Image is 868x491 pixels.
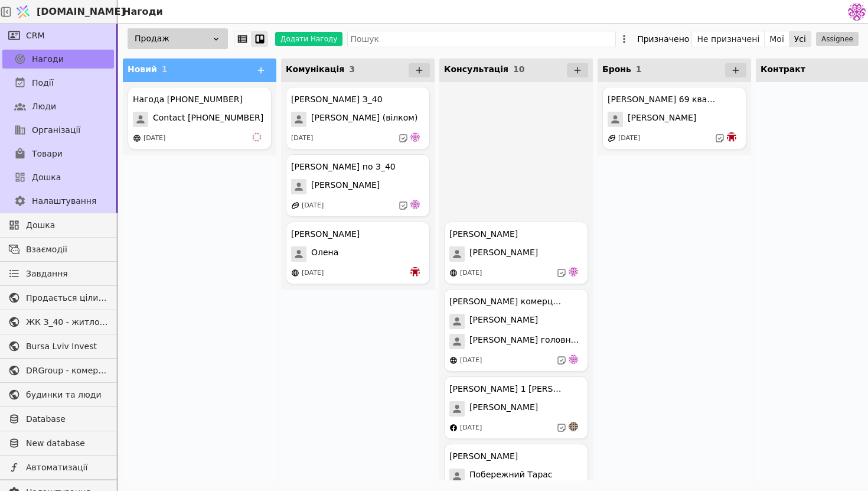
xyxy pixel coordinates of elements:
span: Налаштування [32,195,96,207]
a: будинки та люди [2,385,114,404]
div: [DATE] [460,268,482,278]
span: Продається цілий будинок [PERSON_NAME] нерухомість [26,292,108,304]
a: ЖК З_40 - житлова та комерційна нерухомість класу Преміум [2,313,114,331]
span: Консультація [444,64,508,74]
img: affiliate-program.svg [608,134,616,142]
div: [PERSON_NAME] 1 [PERSON_NAME] [449,383,562,395]
span: Автоматизації [26,461,108,474]
img: facebook.svg [449,424,458,432]
span: CRM [26,30,45,42]
button: Мої [765,31,789,47]
a: Дошка [2,168,114,187]
a: Взаємодії [2,240,114,259]
span: Нагоди [32,53,64,66]
button: Усі [789,31,811,47]
span: Організації [32,124,80,136]
span: Контракт [761,64,805,74]
span: [PERSON_NAME] [469,246,538,262]
img: bo [727,132,736,142]
div: [PERSON_NAME] комерція Курдонери [449,295,562,308]
a: Налаштування [2,191,114,210]
span: Комунікація [286,64,344,74]
span: Дошка [32,171,61,184]
span: Взаємодії [26,243,108,256]
span: New database [26,437,108,450]
img: de [410,200,420,209]
img: bo [410,267,420,277]
a: [DOMAIN_NAME] [12,1,118,23]
div: [PERSON_NAME] 69 квартира[PERSON_NAME][DATE]bo [602,87,746,149]
span: [PERSON_NAME] [469,401,538,417]
img: online-store.svg [133,134,141,142]
a: CRM [2,26,114,45]
div: [DATE] [291,134,313,144]
div: [PERSON_NAME] комерція Курдонери[PERSON_NAME][PERSON_NAME] головний номер[DATE]de [444,289,588,372]
a: Завдання [2,264,114,283]
a: Організації [2,121,114,139]
div: [DATE] [618,134,640,144]
img: 137b5da8a4f5046b86490006a8dec47a [848,3,866,21]
a: Люди [2,97,114,116]
span: Новий [128,64,157,74]
a: Дошка [2,216,114,235]
span: [DOMAIN_NAME] [37,5,125,19]
a: New database [2,434,114,453]
div: Нагода [PHONE_NUMBER] [133,93,243,106]
img: Logo [14,1,32,23]
span: 1 [162,64,168,74]
img: de [569,355,578,364]
div: [PERSON_NAME] 1 [PERSON_NAME][PERSON_NAME][DATE]an [444,376,588,439]
div: [DATE] [143,134,165,144]
span: 3 [349,64,355,74]
a: Автоматизації [2,458,114,477]
span: [PERSON_NAME] (вілком) [311,112,417,127]
span: [PERSON_NAME] [469,314,538,329]
span: 1 [636,64,642,74]
div: Призначено [637,31,689,47]
div: [DATE] [460,423,482,433]
span: Олена [311,246,338,262]
span: Товари [32,148,63,160]
span: Contact [PHONE_NUMBER] [153,112,263,127]
img: vi [252,132,262,142]
button: Assignee [816,32,859,46]
span: Дошка [26,219,108,232]
span: Побережний Тарас [469,469,553,484]
div: [DATE] [302,201,324,211]
a: Події [2,73,114,92]
div: [PERSON_NAME] [291,228,360,240]
a: Bursa Lviv Invest [2,337,114,356]
div: [PERSON_NAME] по З_40 [291,161,396,173]
div: [PERSON_NAME]Олена[DATE]bo [286,222,430,284]
img: online-store.svg [449,269,458,277]
div: [DATE] [460,356,482,366]
span: ЖК З_40 - житлова та комерційна нерухомість класу Преміум [26,316,108,329]
span: будинки та люди [26,389,108,401]
span: [PERSON_NAME] [628,112,696,127]
div: [PERSON_NAME] 69 квартира [608,93,720,106]
a: Database [2,409,114,428]
span: Люди [32,100,56,113]
h2: Нагоди [118,5,163,19]
div: [PERSON_NAME][PERSON_NAME][DATE]de [444,222,588,284]
span: Події [32,77,54,89]
img: online-store.svg [449,356,458,365]
div: [DATE] [302,268,324,278]
div: [PERSON_NAME] по З_40[PERSON_NAME][DATE]de [286,154,430,217]
span: Бронь [602,64,631,74]
span: [PERSON_NAME] головний номер [469,334,583,349]
span: 10 [513,64,524,74]
a: Нагоди [2,50,114,69]
img: affiliate-program.svg [291,201,299,210]
div: Продаж [128,28,228,49]
div: [PERSON_NAME] З_40[PERSON_NAME] (вілком)[DATE]de [286,87,430,149]
div: [PERSON_NAME] [449,228,518,240]
img: online-store.svg [291,269,299,277]
div: [PERSON_NAME] [449,450,518,463]
img: de [569,267,578,277]
span: [PERSON_NAME] [311,179,380,194]
div: Нагода [PHONE_NUMBER]Contact [PHONE_NUMBER][DATE]vi [128,87,272,149]
div: [PERSON_NAME] З_40 [291,93,383,106]
a: Товари [2,144,114,163]
span: Bursa Lviv Invest [26,340,108,353]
